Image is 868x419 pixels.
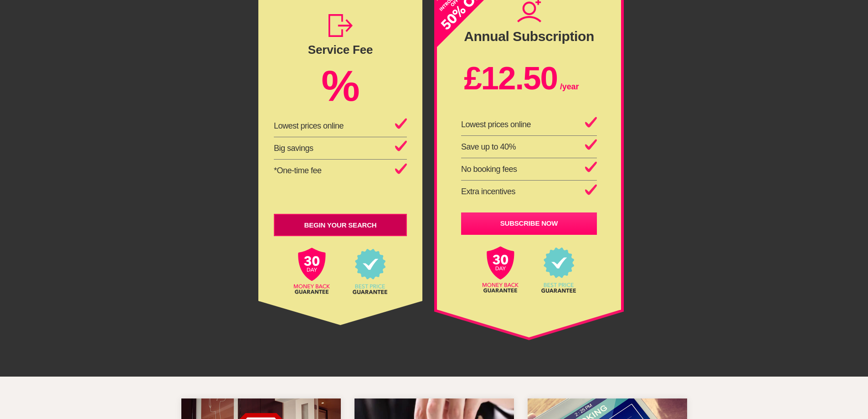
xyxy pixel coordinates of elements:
div: Extra incentives [461,181,597,203]
a: BEGIN YOUR SEARCH [274,214,407,236]
img: moneyback guarantee [483,246,519,293]
div: *One-time fee [274,166,322,176]
div: Big savings [274,144,313,153]
div: Annual Subscription [464,29,594,44]
img: price guarantee [541,248,576,293]
div: Service Fee [308,45,373,54]
div: Lowest prices online [461,114,597,136]
div: Lowest prices online [274,121,344,131]
div: Save up to 40% [461,136,597,158]
a: SUBSCRIBE NOW [461,212,597,235]
img: moneyback guarantee [294,248,330,294]
div: £12.50 [464,52,579,95]
img: price guarantee [353,249,387,294]
span: /year [560,82,579,91]
div: % [321,60,359,100]
div: No booking fees [461,158,597,181]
